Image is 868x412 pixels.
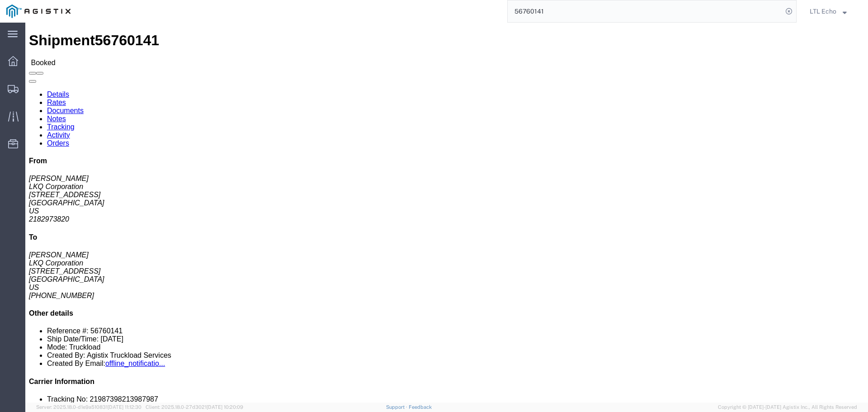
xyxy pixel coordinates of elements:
span: [DATE] 11:12:30 [108,404,142,410]
button: LTL Echo [809,6,855,17]
img: logo [6,5,71,18]
a: Support [386,404,409,410]
input: Search for shipment number, reference number [508,0,783,22]
span: [DATE] 10:20:09 [207,404,243,410]
span: Server: 2025.18.0-d1e9a510831 [36,404,142,410]
span: LTL Echo [810,6,836,16]
a: Feedback [409,404,432,410]
span: Client: 2025.18.0-27d3021 [146,404,243,410]
iframe: To enrich screen reader interactions, please activate Accessibility in Grammarly extension settings [25,23,868,403]
span: Copyright © [DATE]-[DATE] Agistix Inc., All Rights Reserved [718,403,857,411]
